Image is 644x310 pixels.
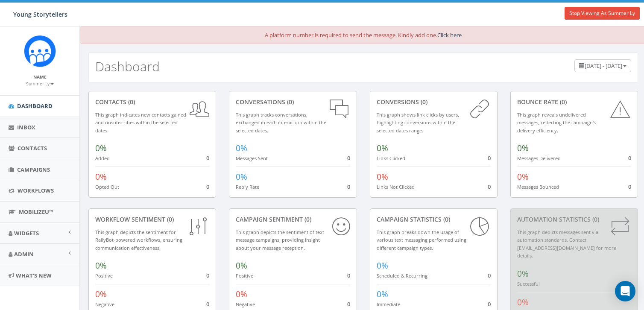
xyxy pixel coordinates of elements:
a: Click here [437,31,462,39]
span: (0) [591,215,599,223]
small: This graph depicts messages sent via automation standards. Contact [EMAIL_ADDRESS][DOMAIN_NAME] f... [517,229,616,259]
span: Widgets [14,229,39,237]
span: 0 [206,154,209,162]
small: Positive [95,272,113,279]
small: Added [95,155,110,161]
a: Stop Viewing As Summer Ly [565,7,640,20]
span: 0% [95,260,107,271]
small: This graph breaks down the usage of various text messaging performed using different campaign types. [377,229,466,251]
span: 0 [206,183,209,190]
small: Messages Bounced [517,184,559,190]
small: Reply Rate [236,184,259,190]
small: Links Clicked [377,155,405,161]
span: 0% [377,289,388,300]
span: [DATE] - [DATE] [585,62,622,70]
small: Messages Delivered [517,155,561,161]
span: 0 [628,183,631,190]
span: 0 [347,154,350,162]
span: (0) [303,215,311,223]
small: Name [33,74,47,80]
span: 0% [517,268,529,279]
small: Summer Ly [26,81,54,87]
div: Campaign Statistics [377,215,491,224]
span: 0% [95,289,107,300]
div: contacts [95,98,209,106]
small: This graph shows link clicks by users, highlighting conversions within the selected dates range. [377,111,459,134]
div: Bounce Rate [517,98,631,106]
span: (0) [558,98,567,106]
span: 0% [377,171,388,182]
span: 0% [95,171,107,182]
span: 0 [488,154,491,162]
small: This graph depicts the sentiment for RallyBot-powered workflows, ensuring communication effective... [95,229,182,251]
small: This graph depicts the sentiment of text message campaigns, providing insight about your message ... [236,229,324,251]
span: 0 [206,300,209,308]
small: This graph tracks conversations, exchanged in each interaction within the selected dates. [236,111,326,134]
span: (0) [285,98,294,106]
span: 0% [517,297,529,308]
span: 0 [347,272,350,279]
div: conversions [377,98,491,106]
span: 0 [488,272,491,279]
span: 0% [517,171,529,182]
div: Open Intercom Messenger [615,281,635,301]
span: 0% [236,289,247,300]
small: Links Not Clicked [377,184,415,190]
span: (0) [126,98,135,106]
span: Campaigns [17,166,50,173]
span: Contacts [18,144,47,152]
small: Negative [236,301,255,307]
small: Immediate [377,301,400,307]
span: 0 [347,300,350,308]
div: Automation Statistics [517,215,631,224]
span: 0% [377,143,388,154]
span: Dashboard [17,102,53,110]
span: 0% [517,143,529,154]
div: conversations [236,98,350,106]
small: Opted Out [95,184,119,190]
span: 0 [628,280,631,287]
span: 0% [377,260,388,271]
span: 0 [488,183,491,190]
small: This graph indicates new contacts gained and unsubscribes within the selected dates. [95,111,186,134]
span: 0% [95,143,107,154]
span: 0 [628,154,631,162]
span: Young Storytellers [13,10,67,18]
span: (0) [165,215,174,223]
span: (0) [419,98,427,106]
small: Positive [236,272,253,279]
span: Admin [14,250,34,258]
div: Workflow Sentiment [95,215,209,224]
span: Inbox [17,123,35,131]
small: Scheduled & Recurring [377,272,427,279]
small: Successful [517,281,540,287]
span: 0% [236,143,247,154]
span: Workflows [18,187,54,194]
small: This graph reveals undelivered messages, reflecting the campaign's delivery efficiency. [517,111,596,134]
span: 0 [347,183,350,190]
span: 0% [236,171,247,182]
span: MobilizeU™ [19,208,53,216]
img: Rally_Corp_Icon_1.png [24,35,56,67]
small: Messages Sent [236,155,268,161]
h2: Dashboard [95,59,160,73]
span: 0 [206,272,209,279]
span: 0% [236,260,247,271]
a: Summer Ly [26,79,54,87]
small: Negative [95,301,114,307]
span: (0) [442,215,450,223]
span: 0 [488,300,491,308]
div: Campaign Sentiment [236,215,350,224]
span: What's New [16,272,52,279]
